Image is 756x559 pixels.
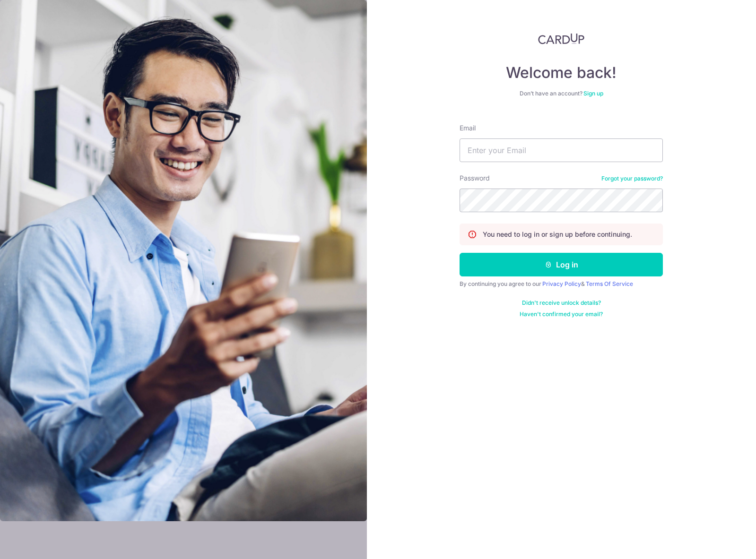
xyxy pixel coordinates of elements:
[460,173,490,183] label: Password
[538,33,584,44] img: CardUp Logo
[583,90,603,97] a: Sign up
[460,138,663,162] input: Enter your Email
[520,310,603,318] a: Haven't confirmed your email?
[522,299,601,307] a: Didn't receive unlock details?
[586,280,633,287] a: Terms Of Service
[460,63,663,82] h4: Welcome back!
[601,175,663,182] a: Forgot your password?
[460,123,476,133] label: Email
[460,253,663,276] button: Log in
[542,280,581,287] a: Privacy Policy
[460,280,663,288] div: By continuing you agree to our &
[460,90,663,97] div: Don’t have an account?
[483,230,632,239] p: You need to log in or sign up before continuing.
